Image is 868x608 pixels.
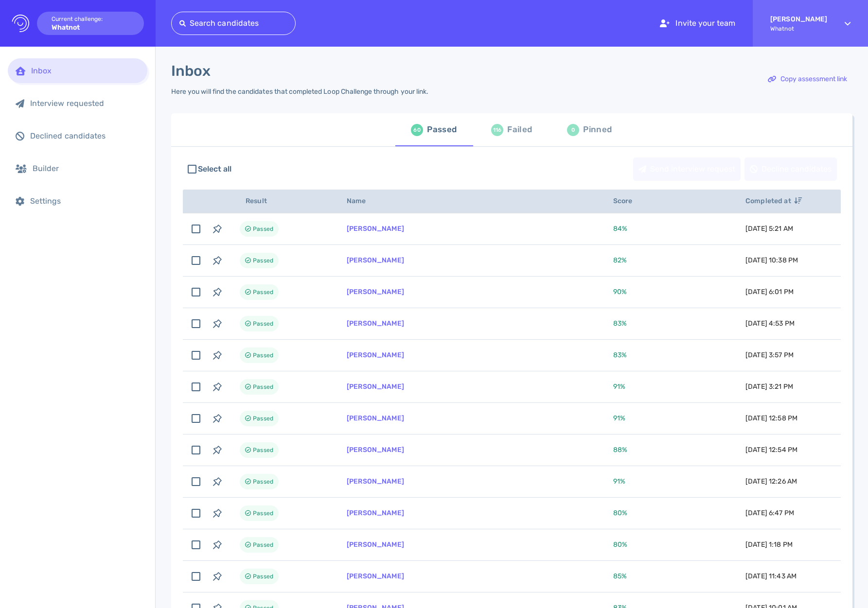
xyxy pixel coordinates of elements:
div: Interview requested [30,99,140,108]
span: Completed at [745,197,802,205]
a: [PERSON_NAME] [347,288,404,296]
div: Builder [33,164,140,173]
strong: [PERSON_NAME] [770,15,827,23]
h1: Inbox [171,62,211,80]
span: 82 % [613,256,627,264]
span: Passed [253,223,273,235]
span: 88 % [613,446,627,454]
span: 80 % [613,509,627,517]
span: Select all [198,163,232,175]
span: Whatnot [770,25,827,32]
div: Declined candidates [30,131,140,140]
a: [PERSON_NAME] [347,225,404,233]
button: Copy assessment link [762,68,852,91]
span: [DATE] 3:21 PM [745,382,793,391]
span: Passed [253,476,273,487]
span: 91 % [613,382,625,391]
span: Passed [253,381,273,393]
span: 90 % [613,288,627,296]
a: [PERSON_NAME] [347,509,404,517]
a: [PERSON_NAME] [347,477,404,486]
span: [DATE] 6:01 PM [745,288,794,296]
div: Failed [507,122,532,137]
span: Passed [253,571,273,582]
div: Decline candidates [745,158,836,180]
a: [PERSON_NAME] [347,351,404,359]
span: [DATE] 1:18 PM [745,540,793,549]
div: Inbox [31,66,140,75]
span: [DATE] 5:21 AM [745,225,793,233]
span: Passed [253,286,273,298]
span: [DATE] 11:43 AM [745,572,797,580]
a: [PERSON_NAME] [347,319,404,328]
span: 80 % [613,540,627,549]
div: 116 [491,124,503,136]
button: Decline candidates [744,157,837,181]
a: [PERSON_NAME] [347,540,404,549]
a: [PERSON_NAME] [347,382,404,391]
div: Send interview request [634,158,740,180]
span: 91 % [613,414,625,422]
span: Passed [253,444,273,456]
span: 83 % [613,351,627,359]
span: 91 % [613,477,625,486]
span: 83 % [613,319,627,328]
span: Passed [253,318,273,330]
div: Here you will find the candidates that completed Loop Challenge through your link. [171,87,428,96]
span: Passed [253,507,273,519]
div: 60 [411,124,423,136]
span: [DATE] 3:57 PM [745,351,794,359]
span: Score [613,197,643,205]
span: Passed [253,255,273,266]
span: [DATE] 6:47 PM [745,509,794,517]
span: 85 % [613,572,627,580]
span: [DATE] 12:54 PM [745,446,797,454]
span: Passed [253,349,273,361]
th: Result [228,190,335,213]
a: [PERSON_NAME] [347,572,404,580]
div: Passed [427,122,457,137]
a: [PERSON_NAME] [347,414,404,422]
span: Passed [253,539,273,551]
div: Settings [30,196,140,206]
span: 84 % [613,225,627,233]
a: [PERSON_NAME] [347,446,404,454]
span: [DATE] 4:53 PM [745,319,795,328]
span: [DATE] 12:26 AM [745,477,797,486]
a: [PERSON_NAME] [347,256,404,264]
span: [DATE] 12:58 PM [745,414,797,422]
span: Passed [253,413,273,424]
div: Copy assessment link [763,68,852,90]
span: Name [347,197,377,205]
span: [DATE] 10:38 PM [745,256,798,264]
div: Pinned [583,122,612,137]
button: Send interview request [633,157,741,181]
div: 0 [567,124,579,136]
